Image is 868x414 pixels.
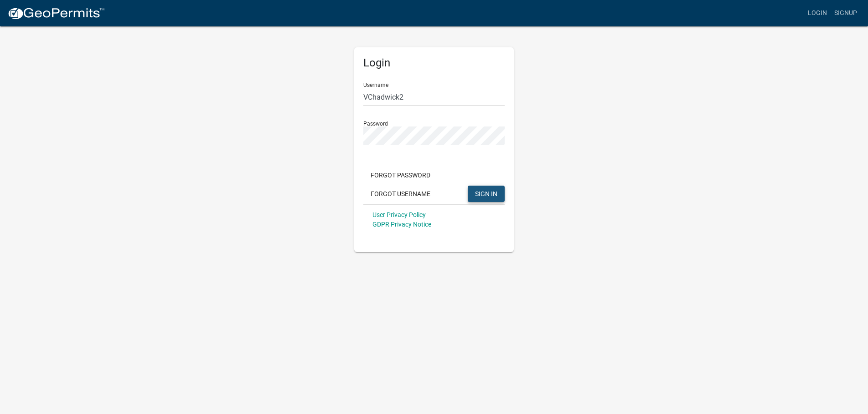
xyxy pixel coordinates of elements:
[475,190,497,197] span: SIGN IN
[372,211,426,218] a: User Privacy Policy
[363,186,438,202] button: Forgot Username
[363,56,505,70] h5: Login
[831,5,861,22] a: Signup
[804,5,831,22] a: Login
[372,221,431,228] a: GDPR Privacy Notice
[468,186,505,202] button: SIGN IN
[363,167,438,183] button: Forgot Password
